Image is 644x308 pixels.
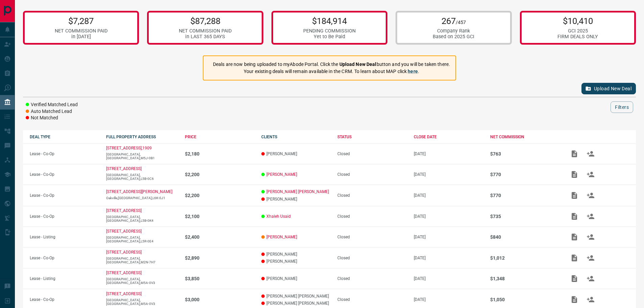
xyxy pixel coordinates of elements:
span: Match Clients [582,255,599,260]
p: Lease - Listing [30,235,99,239]
p: [PERSON_NAME] [PERSON_NAME] [261,294,331,299]
a: [PERSON_NAME] [266,172,297,177]
p: [DATE] [414,214,483,219]
span: Match Clients [582,214,599,218]
li: Verified Matched Lead [26,101,78,108]
a: [PERSON_NAME] [PERSON_NAME] [266,189,329,194]
p: $3,850 [185,276,255,281]
p: $184,914 [303,16,356,26]
span: Add / View Documents [566,193,582,197]
p: [PERSON_NAME] [261,259,331,264]
li: Auto Matched Lead [26,108,78,115]
a: [STREET_ADDRESS] [106,208,142,213]
div: GCI 2025 [557,28,598,34]
p: $840 [490,234,560,240]
div: Closed [337,276,407,281]
p: Deals are now being uploaded to myAbode Portal. Click the button and you will be taken there. [213,61,450,68]
span: Add / View Documents [566,276,582,281]
div: Closed [337,214,407,219]
span: Add / View Documents [566,151,582,156]
span: Add / View Documents [566,297,582,302]
p: [GEOGRAPHIC_DATA],[GEOGRAPHIC_DATA],M2N-7H7 [106,257,178,264]
p: [GEOGRAPHIC_DATA],[GEOGRAPHIC_DATA],M5J-0B1 [106,152,178,160]
p: Lease - Co-Op [30,214,99,219]
span: Match Clients [582,276,599,281]
a: [STREET_ADDRESS],1909 [106,146,152,150]
p: $763 [490,151,560,157]
button: Filters [611,101,633,113]
div: NET COMMISSION [490,135,560,139]
p: $2,180 [185,151,255,157]
div: NET COMMISSION PAID [55,28,108,34]
a: [STREET_ADDRESS] [106,270,142,275]
p: Lease - Listing [30,276,99,281]
span: Add / View Documents [566,172,582,176]
span: Add / View Documents [566,214,582,218]
p: $7,287 [55,16,108,26]
div: in [DATE] [55,34,108,40]
li: Not Matched [26,115,78,121]
div: CLIENTS [261,135,331,139]
p: [GEOGRAPHIC_DATA],[GEOGRAPHIC_DATA],M5A-0V3 [106,277,178,285]
p: Your existing deals will remain available in the CRM. To learn about MAP click . [213,68,450,75]
p: $735 [490,214,560,219]
a: [STREET_ADDRESS] [106,229,142,234]
a: [STREET_ADDRESS] [106,291,142,296]
p: [GEOGRAPHIC_DATA],[GEOGRAPHIC_DATA],M5A-0V3 [106,298,178,306]
p: [GEOGRAPHIC_DATA],[GEOGRAPHIC_DATA],L5B-0K4 [106,215,178,222]
div: NET COMMISSION PAID [179,28,232,34]
p: Lease - Co-Op [30,193,99,198]
a: here [408,69,418,74]
p: $2,400 [185,234,255,240]
p: $10,410 [557,16,598,26]
p: $1,012 [490,255,560,261]
p: [DATE] [414,193,483,198]
span: Match Clients [582,297,599,302]
div: CLOSE DATE [414,135,483,139]
p: 267 [433,16,474,26]
span: /457 [456,20,466,25]
div: DEAL TYPE [30,135,99,139]
p: $770 [490,172,560,177]
span: Match Clients [582,234,599,239]
p: [DATE] [414,235,483,239]
p: Lease - Co-Op [30,172,99,177]
a: [STREET_ADDRESS][PERSON_NAME] [106,189,172,194]
span: Match Clients [582,193,599,197]
div: Company Rank [433,28,474,34]
div: STATUS [337,135,407,139]
div: Yet to Be Paid [303,34,356,40]
div: Closed [337,172,407,177]
div: PENDING COMMISSION [303,28,356,34]
p: [PERSON_NAME] [PERSON_NAME] [261,301,331,306]
div: in LAST 365 DAYS [179,34,232,40]
div: Closed [337,235,407,239]
a: [PERSON_NAME] [266,235,297,239]
div: Closed [337,297,407,302]
div: FULL PROPERTY ADDRESS [106,135,178,139]
p: [DATE] [414,151,483,156]
p: [GEOGRAPHIC_DATA],[GEOGRAPHIC_DATA],L5R-0E4 [106,236,178,243]
p: [PERSON_NAME] [261,197,331,202]
p: [DATE] [414,276,483,281]
a: [STREET_ADDRESS] [106,166,142,171]
div: Closed [337,151,407,156]
p: $2,200 [185,193,255,198]
div: Closed [337,256,407,260]
p: $3,000 [185,297,255,302]
p: [DATE] [414,172,483,177]
p: [PERSON_NAME] [261,276,331,281]
div: Based on 2025 GCI [433,34,474,40]
p: [DATE] [414,256,483,260]
p: $87,288 [179,16,232,26]
p: Oakville,[GEOGRAPHIC_DATA],L6K-0J1 [106,196,178,200]
p: [PERSON_NAME] [261,151,331,156]
p: Lease - Co-Op [30,297,99,302]
strong: Upload New Deal [339,62,377,67]
p: Lease - Co-Op [30,256,99,260]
